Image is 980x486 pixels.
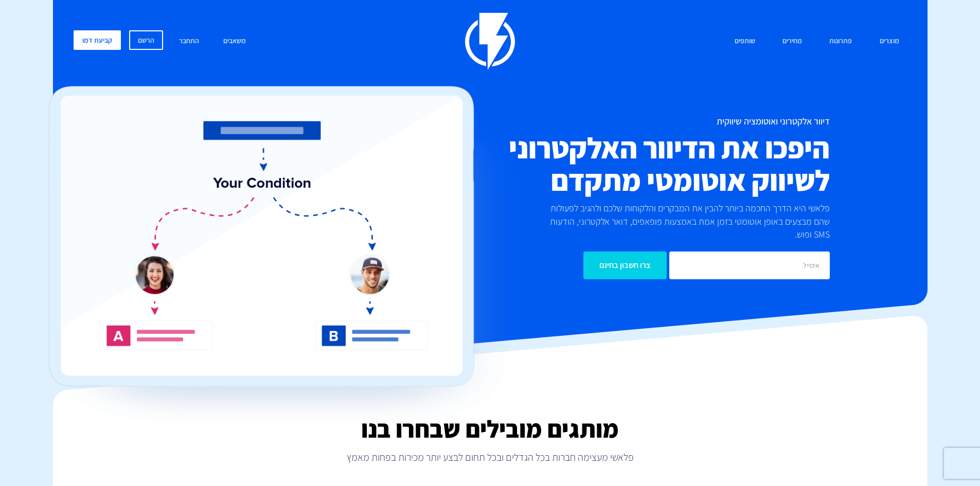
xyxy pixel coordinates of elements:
h2: היפכו את הדיוור האלקטרוני לשיווק אוטומטי מתקדם [429,132,830,196]
h1: דיוור אלקטרוני ואוטומציה שיווקית [429,116,830,127]
a: שותפים [727,30,763,52]
a: מוצרים [872,30,907,52]
a: קביעת דמו [74,30,121,50]
a: מחירים [775,30,810,52]
a: משאבים [216,30,254,52]
input: אימייל [669,251,830,279]
p: פלאשי מעצימה חברות בכל הגדלים ובכל תחום לבצע יותר מכירות בפחות מאמץ [53,450,928,464]
p: פלאשי היא הדרך החכמה ביותר להבין את המבקרים והלקוחות שלכם ולהגיב לפעולות שהם מבצעים באופן אוטומטי... [532,202,830,241]
a: פתרונות [822,30,860,52]
h2: מותגים מובילים שבחרו בנו [53,416,928,442]
a: הרשם [129,30,163,50]
input: צרו חשבון בחינם [583,251,667,279]
a: התחבר [171,30,207,52]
